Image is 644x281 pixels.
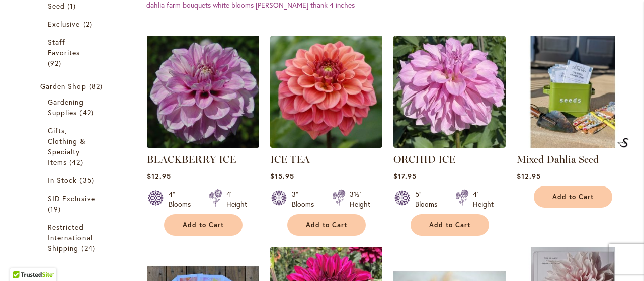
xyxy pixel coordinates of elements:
[8,245,36,273] iframe: Launch Accessibility Center
[411,214,489,236] button: Add to Cart
[48,1,99,11] a: Seed
[69,157,86,167] span: 42
[48,1,65,11] span: Seed
[517,171,541,181] span: $12.95
[617,138,628,148] img: Mixed Dahlia Seed
[89,81,105,91] span: 82
[270,171,294,181] span: $15.95
[226,189,247,209] div: 4' Height
[552,193,594,201] span: Add to Cart
[393,36,506,148] img: ORCHID ICE
[79,107,96,118] span: 42
[48,37,80,57] span: Staff Favorites
[40,81,106,91] a: Garden Shop
[48,175,99,185] a: In Stock
[48,125,99,167] a: Gifts, Clothing &amp; Specialty Items
[183,221,224,229] span: Add to Cart
[48,97,99,118] a: Gardening Supplies
[48,222,99,253] a: Restricted International Shipping
[147,140,259,150] a: BLACKBERRY ICE
[517,153,599,165] a: Mixed Dahlia Seed
[169,189,197,209] div: 4" Blooms
[83,19,95,29] span: 2
[40,81,87,91] span: Garden Shop
[147,171,171,181] span: $12.95
[144,33,262,151] img: BLACKBERRY ICE
[164,214,243,236] button: Add to Cart
[287,214,366,236] button: Add to Cart
[429,221,470,229] span: Add to Cart
[48,193,99,214] a: SID Exclusive
[415,189,443,209] div: 5" Blooms
[81,243,97,253] span: 24
[306,221,347,229] span: Add to Cart
[79,175,96,185] span: 35
[48,19,99,29] a: Exclusive
[350,189,370,209] div: 3½' Height
[48,58,64,68] span: 92
[270,140,382,150] a: ICE TEA
[393,153,455,165] a: ORCHID ICE
[48,175,77,185] span: In Stock
[48,126,86,167] span: Gifts, Clothing & Specialty Items
[48,37,99,68] a: Staff Favorites
[48,19,80,29] span: Exclusive
[48,222,93,253] span: Restricted International Shipping
[147,153,236,165] a: BLACKBERRY ICE
[67,1,78,11] span: 1
[473,189,494,209] div: 4' Height
[517,36,629,148] img: Mixed Dahlia Seed
[48,97,84,117] span: Gardening Supplies
[534,186,612,208] button: Add to Cart
[270,153,310,165] a: ICE TEA
[393,171,417,181] span: $17.95
[517,140,629,150] a: Mixed Dahlia Seed Mixed Dahlia Seed
[393,140,506,150] a: ORCHID ICE
[270,36,382,148] img: ICE TEA
[292,189,320,209] div: 3" Blooms
[48,194,95,203] span: SID Exclusive
[48,204,63,214] span: 19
